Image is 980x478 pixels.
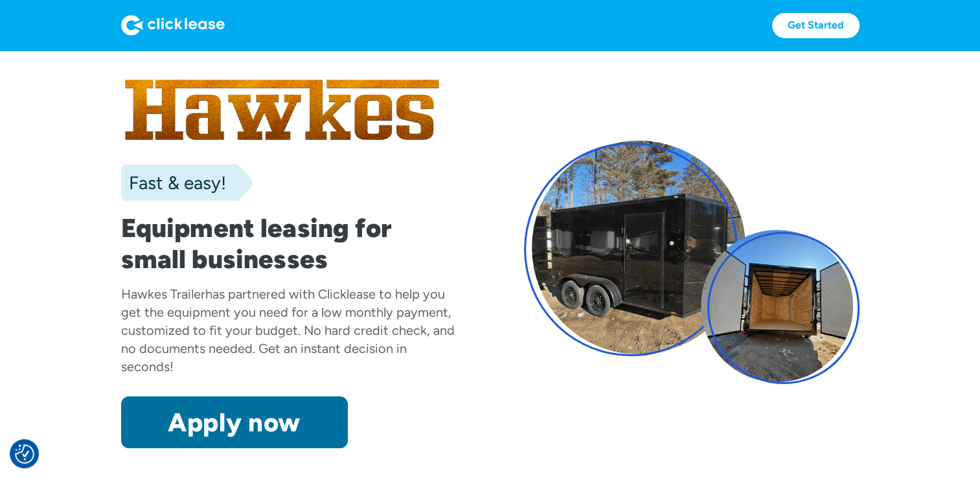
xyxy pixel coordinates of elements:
a: Get Started [772,13,860,38]
button: Consent Preferences [15,444,34,464]
div: has partnered with Clicklease to help you get the equipment you need for a low monthly payment, c... [121,286,455,374]
div: Fast & easy! [121,170,226,196]
div: Hawkes Trailer [121,286,205,302]
a: Apply now [121,396,348,448]
h1: Equipment leasing for small businesses [121,212,457,275]
img: Logo [121,15,225,36]
img: Revisit consent button [15,444,34,464]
